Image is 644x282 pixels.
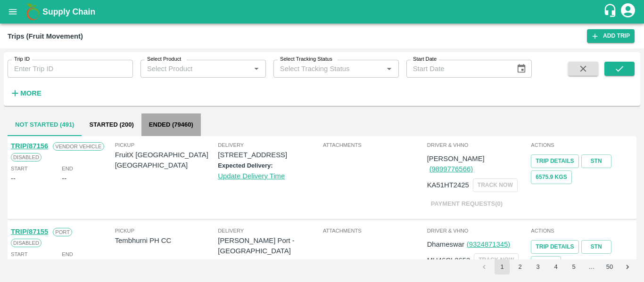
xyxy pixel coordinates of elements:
[531,170,571,184] button: 6575.9 Kgs
[581,154,611,168] a: STN
[8,113,82,136] button: Not Started (491)
[531,240,578,254] a: Trip Details
[427,180,469,190] p: KA51HT2425
[427,241,464,248] span: Dhameswar
[115,226,218,235] span: Pickup
[11,142,48,150] a: TRIP/87156
[14,56,30,63] label: Trip ID
[147,56,181,63] label: Select Product
[413,56,437,63] label: Start Date
[218,162,272,169] label: Expected Delivery:
[427,141,529,149] span: Driver & VHNo
[218,172,285,180] a: Update Delivery Time
[218,235,321,257] p: [PERSON_NAME] Port - [GEOGRAPHIC_DATA]
[11,164,27,173] span: Start
[24,2,42,21] img: logo
[141,113,201,136] button: Ended (79460)
[467,241,510,248] a: (9324871345)
[602,259,617,274] button: Go to page 50
[143,63,248,75] input: Select Product
[619,2,636,22] div: account of current user
[82,113,141,136] button: Started (200)
[531,154,578,168] a: Trip Details
[115,141,218,149] span: Pickup
[512,60,530,78] button: Choose date
[115,150,218,171] p: FruitX [GEOGRAPHIC_DATA] [GEOGRAPHIC_DATA]
[62,164,73,173] span: End
[475,259,636,274] nav: pagination navigation
[620,259,635,274] button: Go to next page
[42,5,603,18] a: Supply Chain
[427,226,529,235] span: Driver & VHNo
[276,63,368,75] input: Select Tracking Status
[584,263,599,272] div: …
[427,155,485,162] span: [PERSON_NAME]
[2,1,24,23] button: open drawer
[53,142,104,151] span: Vendor Vehicle
[8,60,133,78] input: Enter Trip ID
[11,173,16,184] div: --
[429,165,473,173] a: (9899776566)
[11,258,16,269] div: --
[531,226,633,235] span: Actions
[530,259,545,274] button: Go to page 3
[250,63,263,75] button: Open
[406,60,509,78] input: Start Date
[20,89,41,97] strong: More
[218,141,321,149] span: Delivery
[603,3,619,20] div: customer-support
[11,228,48,235] a: TRIP/87155
[8,30,83,42] div: Trips (Fruit Movement)
[53,228,72,236] span: Port
[587,29,635,43] a: Add Trip
[62,250,73,258] span: End
[62,173,66,184] div: --
[280,56,332,63] label: Select Tracking Status
[115,235,218,246] p: Tembhurni PH CC
[531,256,561,270] button: 0 Kgs
[42,7,95,16] b: Supply Chain
[62,258,66,269] div: --
[383,63,395,75] button: Open
[11,239,41,247] span: Disabled
[512,259,528,274] button: Go to page 2
[495,259,510,274] button: page 1
[323,226,425,235] span: Attachments
[427,255,471,266] p: MH46CL2653
[531,141,633,149] span: Actions
[323,141,425,149] span: Attachments
[581,240,611,254] a: STN
[218,226,321,235] span: Delivery
[11,153,41,161] span: Disabled
[548,259,563,274] button: Go to page 4
[566,259,581,274] button: Go to page 5
[11,250,27,258] span: Start
[8,85,44,101] button: More
[218,150,321,160] p: [STREET_ADDRESS]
